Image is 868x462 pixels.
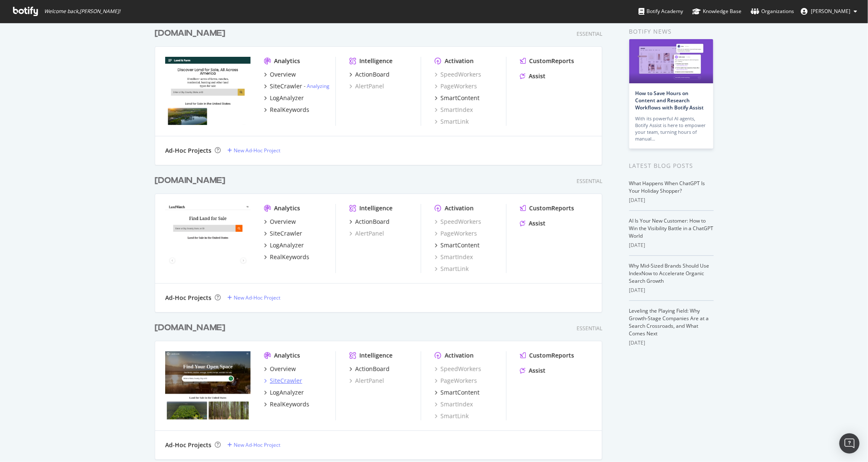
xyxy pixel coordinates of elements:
a: Overview [264,218,296,226]
img: How to Save Hours on Content and Research Workflows with Botify Assist [629,39,713,83]
img: landwatch.com [165,204,251,272]
div: CustomReports [529,57,574,65]
a: Assist [520,366,546,375]
a: New Ad-Hoc Project [227,441,280,449]
a: SmartIndex [435,253,473,261]
div: Organizations [751,7,794,16]
a: [DOMAIN_NAME] [155,175,229,187]
a: LogAnalyzer [264,94,304,102]
div: Activation [445,351,474,360]
a: Leveling the Playing Field: Why Growth-Stage Companies Are at a Search Crossroads, and What Comes... [629,307,709,337]
a: RealKeywords [264,106,309,114]
a: SmartIndex [435,400,473,409]
div: Intelligence [359,204,393,212]
a: RealKeywords [264,400,309,409]
div: [DATE] [629,196,714,204]
a: SmartLink [435,265,469,273]
div: SmartContent [441,241,480,250]
a: [DOMAIN_NAME] [155,322,229,334]
a: Overview [264,70,296,79]
div: Essential [577,30,602,37]
a: New Ad-Hoc Project [227,147,280,154]
a: AI Is Your New Customer: How to Win the Visibility Battle in a ChatGPT World [629,217,714,239]
div: LogAnalyzer [270,388,304,397]
div: Activation [445,204,474,212]
div: Overview [270,218,296,226]
a: How to Save Hours on Content and Research Workflows with Botify Assist [636,90,704,111]
a: SpeedWorkers [435,218,481,226]
a: SmartContent [435,241,480,250]
a: SpeedWorkers [435,70,481,79]
a: SiteCrawler [264,377,302,385]
a: SmartContent [435,94,480,102]
a: AlertPanel [349,82,384,90]
a: LogAnalyzer [264,241,304,250]
div: Intelligence [359,351,393,360]
a: SiteCrawler- Analyzing [264,82,330,90]
div: Botify news [629,27,714,36]
a: PageWorkers [435,82,477,90]
a: AlertPanel [349,377,384,385]
div: New Ad-Hoc Project [234,147,280,154]
a: LogAnalyzer [264,388,304,397]
div: Open Intercom Messenger [839,433,860,454]
a: PageWorkers [435,229,477,238]
div: SiteCrawler [270,377,302,385]
div: With its powerful AI agents, Botify Assist is here to empower your team, turning hours of manual… [636,115,707,142]
div: AlertPanel [349,229,384,238]
a: Assist [520,219,546,228]
a: SmartContent [435,388,480,397]
div: Essential [577,325,602,332]
a: RealKeywords [264,253,309,261]
div: SmartContent [441,94,480,102]
div: [DATE] [629,287,714,294]
a: ActionBoard [349,365,390,373]
a: CustomReports [520,57,574,65]
div: Essential [577,178,602,185]
img: land.com [165,351,251,420]
div: [DOMAIN_NAME] [155,175,225,187]
img: landandfarm.com [165,57,251,125]
a: SmartLink [435,117,469,126]
div: CustomReports [529,351,574,360]
div: Overview [270,70,296,79]
div: [DOMAIN_NAME] [155,27,225,40]
a: PageWorkers [435,377,477,385]
div: Assist [529,219,546,228]
div: ActionBoard [355,218,390,226]
div: Assist [529,72,546,80]
a: CustomReports [520,204,574,212]
div: Analytics [274,57,300,65]
a: SmartLink [435,412,469,420]
div: Knowledge Base [692,7,741,16]
div: [DOMAIN_NAME] [155,322,225,334]
div: Overview [270,365,296,373]
a: ActionBoard [349,218,390,226]
div: Ad-Hoc Projects [165,294,211,302]
div: ActionBoard [355,70,390,79]
div: LogAnalyzer [270,94,304,102]
a: Analyzing [307,82,330,90]
div: RealKeywords [270,253,309,261]
a: SmartIndex [435,106,473,114]
div: Analytics [274,351,300,360]
div: RealKeywords [270,106,309,114]
a: SpeedWorkers [435,365,481,373]
div: Intelligence [359,57,393,65]
div: Botify Academy [638,7,683,16]
a: SiteCrawler [264,229,302,238]
button: [PERSON_NAME] [794,5,864,18]
div: - [304,82,330,90]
